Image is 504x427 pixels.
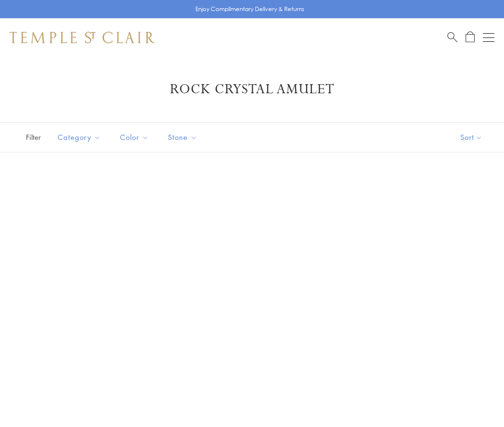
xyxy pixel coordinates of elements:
[24,81,480,98] h1: Rock Crystal Amulet
[466,31,475,43] a: Open Shopping Bag
[115,131,156,143] span: Color
[10,32,155,43] img: Temple St. Clair
[439,123,504,152] button: Show sort by
[113,126,156,148] button: Color
[53,131,108,143] span: Category
[483,32,494,43] button: Open navigation
[195,4,304,14] p: Enjoy Complimentary Delivery & Returns
[163,131,204,143] span: Stone
[50,126,108,148] button: Category
[447,31,457,43] a: Search
[161,126,204,148] button: Stone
